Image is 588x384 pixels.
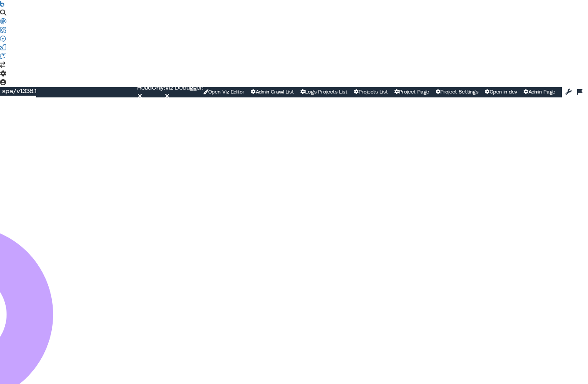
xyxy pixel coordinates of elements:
div: ReadOnly: [137,83,165,92]
span: Projects List [359,90,388,94]
span: Admin Crawl List [256,90,294,94]
a: Projects List [354,89,388,96]
div: Viz Debugger: [165,83,203,92]
span: Admin Page [528,90,555,94]
span: Open in dev [490,90,517,94]
span: Logs Projects List [305,90,347,94]
span: Project Settings [441,90,478,94]
a: Admin Crawl List [251,89,294,96]
a: Project Settings [436,89,478,96]
a: Open Viz Editor [203,89,244,96]
span: Open Viz Editor [208,90,244,94]
a: Open in dev [485,89,517,96]
a: Project Page [394,89,429,96]
span: Project Page [399,90,429,94]
a: Logs Projects List [301,89,347,96]
a: Admin Page [524,89,555,96]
